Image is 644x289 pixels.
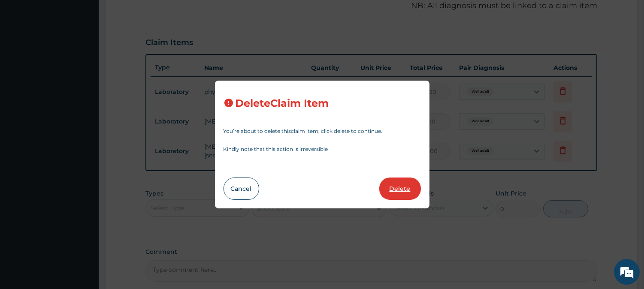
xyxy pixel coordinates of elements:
[224,129,421,134] p: You’re about to delete this claim item , click delete to continue.
[379,178,421,200] button: Delete
[141,4,161,25] div: Minimize live chat window
[50,89,118,175] span: We're online!
[16,43,35,64] img: d_794563401_company_1708531726252_794563401
[224,178,259,200] button: Cancel
[45,48,144,59] div: Chat with us now
[236,98,329,109] h3: Delete Claim Item
[4,196,163,226] textarea: Type your message and hit 'Enter'
[224,147,421,152] p: Kindly note that this action is irreversible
